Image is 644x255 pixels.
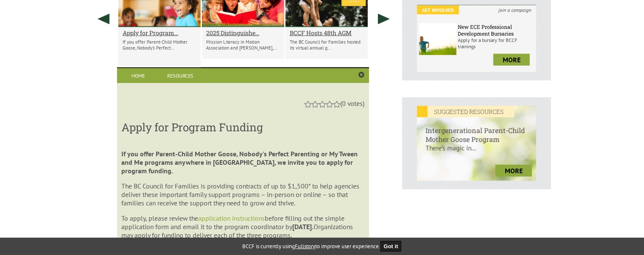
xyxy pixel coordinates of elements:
p: The BC Council for Families hosted its virtual annual g... [290,39,364,51]
a: more [493,54,530,66]
p: Apply for a bursary for BCCF trainings [458,37,534,50]
a: application instructions [198,214,265,222]
button: Got it [381,241,402,252]
a: Apply for Program... [123,29,196,37]
h6: New ECE Professional Development Bursaries [458,23,534,37]
a: 3 [319,101,326,108]
h3: Apply for Program Funding [121,120,364,134]
strong: If you offer Parent-Child Mother Goose, Nobody's Perfect Parenting or My Tween and Me programs an... [121,150,358,175]
a: Close [359,72,365,78]
p: There’s magic in... [417,144,536,161]
p: Mission Literacy in Motion Association and [PERSON_NAME],... [206,39,280,51]
a: Resources [159,68,201,83]
a: 5 [333,101,340,108]
b: [DATE]. [292,222,314,231]
p: To apply, please review the before filling out the simple application form and email it to the pr... [121,214,364,239]
h6: Intergenerational Parent-Child Mother Goose Program [417,117,536,144]
a: 2025 Distinguishe... [206,29,280,37]
a: 4 [326,101,333,108]
a: 2 [312,101,319,108]
span: (0 votes) [341,99,365,108]
a: Fullstory [295,243,316,250]
a: BCCF Hosts 48th AGM [290,29,364,37]
p: If you offer Parent-Child Mother Goose, Nobody's Perfect... [123,39,196,51]
a: more [496,165,532,177]
em: Get Involved [417,6,459,14]
i: join a campaign [493,6,536,14]
p: The BC Council for Families is providing contracts of up to $1,500* to help agencies deliver thes... [121,182,364,207]
a: Home [117,68,159,83]
a: 1 [305,101,311,108]
em: SUGGESTED RESOURCES [417,106,514,117]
